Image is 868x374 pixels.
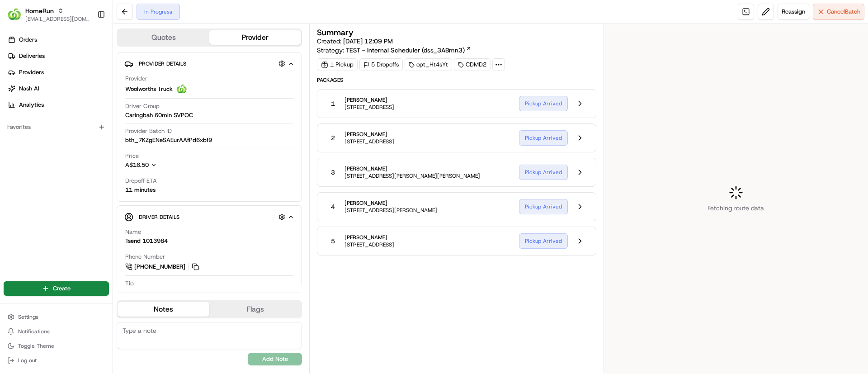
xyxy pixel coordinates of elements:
span: [PERSON_NAME] [344,96,394,104]
span: [STREET_ADDRESS] [344,104,394,111]
span: Created: [317,37,393,46]
button: Reassign [778,4,809,20]
span: Dropoff ETA [125,177,157,185]
span: Packages [317,76,596,84]
span: [STREET_ADDRESS][PERSON_NAME] [344,207,437,214]
button: CancelBatch [813,4,864,20]
div: Tsend 1013984 [125,237,168,245]
button: Create [4,281,109,296]
button: Flags [209,302,301,317]
span: [STREET_ADDRESS] [344,241,394,248]
button: Toggle Theme [4,340,109,352]
div: 11 minutes [125,186,156,194]
button: Log out [4,354,109,367]
span: bth_7KZgENeSAEurAAfPd6xbf9 [125,136,212,144]
span: Cancel Batch [827,8,860,16]
button: [EMAIL_ADDRESS][DOMAIN_NAME] [25,15,90,23]
button: HomeRun [25,6,54,15]
button: Provider Details [124,56,294,71]
a: TEST - Internal Scheduler (dss_3ABmn3) [346,46,472,55]
span: 5 [331,237,335,246]
img: ww.png [176,84,187,95]
span: Analytics [19,101,44,109]
span: Provider Batch ID [125,127,172,135]
button: Notifications [4,325,109,338]
span: Name [125,228,141,236]
span: Settings [18,313,38,321]
span: Fetching route data [708,204,764,213]
a: Analytics [4,98,113,112]
a: Nash AI [4,81,113,96]
span: Nash AI [19,85,39,93]
div: CDMD2 [454,58,491,71]
a: Orders [4,33,113,47]
span: A$16.50 [125,161,149,169]
span: Log out [18,357,37,364]
span: [STREET_ADDRESS] [344,138,394,145]
button: Driver Details [124,209,294,224]
button: A$16.50 [125,161,205,169]
span: [STREET_ADDRESS][PERSON_NAME][PERSON_NAME] [344,172,480,180]
span: TEST - Internal Scheduler (dss_3ABmn3) [346,46,465,55]
div: opt_Ht4sYt [405,58,452,71]
button: Notes [118,302,209,317]
div: 1 Pickup [317,58,358,71]
span: 2 [331,133,335,142]
span: [DATE] 12:09 PM [343,37,393,45]
span: Orders [19,36,37,44]
span: 1 [331,99,335,108]
span: Tip [125,279,134,288]
span: Notifications [18,328,50,335]
span: [PHONE_NUMBER] [134,263,185,271]
h3: Summary [317,28,354,37]
span: Driver Details [139,213,179,221]
a: Providers [4,65,113,80]
span: Create [53,284,71,293]
button: Settings [4,311,109,323]
span: Toggle Theme [18,342,54,350]
span: Price [125,152,139,160]
button: HomeRunHomeRun[EMAIL_ADDRESS][DOMAIN_NAME] [4,4,94,25]
div: Favorites [4,120,109,134]
span: Provider [125,75,147,83]
span: 4 [331,202,335,211]
span: Reassign [782,8,805,16]
span: Deliveries [19,52,45,60]
span: [PERSON_NAME] [344,199,437,207]
span: Phone Number [125,253,165,261]
img: HomeRun [7,7,22,22]
span: Providers [19,68,44,76]
span: Caringbah 60min SVPOC [125,111,193,119]
div: 5 Dropoffs [359,58,403,71]
span: Woolworths Truck [125,85,173,93]
div: Strategy: [317,46,472,55]
a: Deliveries [4,49,113,63]
span: 3 [331,168,335,177]
span: Provider Details [139,60,186,67]
span: [PERSON_NAME] [344,131,394,138]
span: [PERSON_NAME] [344,234,394,241]
span: Driver Group [125,102,160,110]
button: Provider [209,30,301,45]
a: [PHONE_NUMBER] [125,262,200,272]
span: [PERSON_NAME] [344,165,480,172]
button: Quotes [118,30,209,45]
